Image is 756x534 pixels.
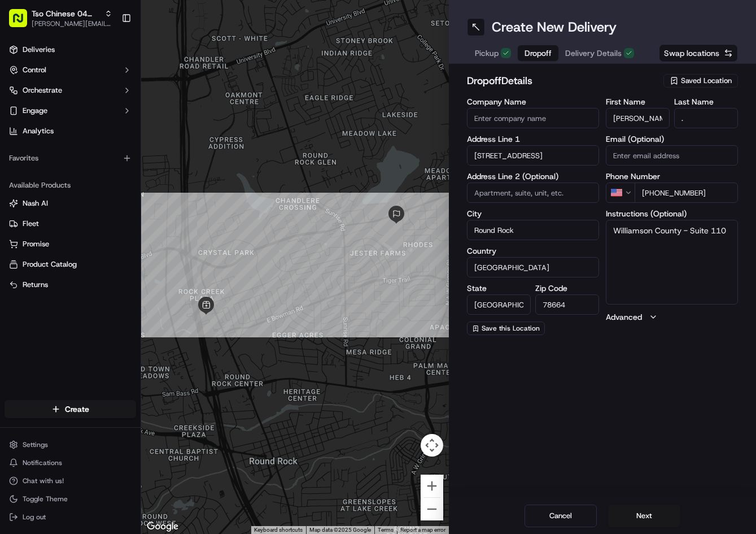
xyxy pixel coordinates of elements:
span: Settings [23,440,48,449]
span: Save this Location [482,324,540,333]
span: Promise [23,239,49,249]
button: See all [175,145,206,158]
span: Chat with us! [23,476,64,485]
input: Enter last name [674,108,738,128]
span: Dropoff [525,47,552,59]
a: Nash AI [9,198,132,209]
a: Deliveries [5,41,136,59]
button: Map camera controls [421,434,443,457]
button: Toggle Theme [5,491,136,507]
label: Email (Optional) [606,135,738,143]
div: 💻 [95,254,104,263]
a: 💻API Documentation [91,248,186,268]
span: Deliveries [23,45,55,55]
button: Settings [5,437,136,453]
button: Swap locations [659,44,738,62]
img: 1736555255976-a54dd68f-1ca7-489b-9aae-adbdc363a1c4 [23,206,32,215]
span: Log out [23,513,46,522]
button: Cancel [525,505,597,527]
h2: dropoff Details [467,73,657,89]
span: Control [23,65,46,75]
input: Enter city [467,220,599,240]
span: Pylon [112,280,137,289]
div: Past conversations [11,147,76,156]
button: Tso Chinese 04 Round Rock [32,8,100,19]
button: Engage [5,102,136,120]
a: Product Catalog [9,259,132,270]
input: Enter state [467,294,531,315]
input: Enter zip code [535,294,599,315]
div: Favorites [5,149,136,167]
img: Google [144,519,181,534]
span: [DATE] [100,175,123,184]
input: Enter first name [606,108,670,128]
span: Nash AI [23,198,48,209]
span: Notifications [23,458,62,467]
input: Got a question? Start typing here... [29,73,203,85]
button: Chat with us! [5,473,136,489]
span: Fleet [23,219,39,229]
input: Enter phone number [635,183,738,203]
label: State [467,284,531,292]
span: Swap locations [664,47,719,59]
button: Start new chat [192,111,206,125]
button: Returns [5,276,136,294]
button: Control [5,61,136,79]
span: Engage [23,106,47,116]
span: [PERSON_NAME] [35,206,91,215]
button: Promise [5,235,136,253]
a: Terms (opens in new tab) [378,527,394,533]
span: • [94,206,98,215]
img: Brigitte Vinadas [11,195,29,213]
button: Saved Location [663,73,738,89]
img: 1736555255976-a54dd68f-1ca7-489b-9aae-adbdc363a1c4 [11,108,32,128]
span: Pickup [475,47,499,59]
button: Log out [5,509,136,525]
button: Nash AI [5,194,136,212]
label: Address Line 1 [467,135,599,143]
button: Next [608,505,680,527]
label: Phone Number [606,172,738,180]
span: Delivery Details [565,47,622,59]
input: Apartment, suite, unit, etc. [467,183,599,203]
span: Product Catalog [23,259,77,270]
img: 1736555255976-a54dd68f-1ca7-489b-9aae-adbdc363a1c4 [23,176,32,185]
button: Keyboard shortcuts [254,526,303,534]
label: Last Name [674,98,738,106]
span: [PERSON_NAME] [35,175,91,184]
label: Country [467,247,599,255]
button: Product Catalog [5,255,136,273]
button: Zoom out [421,498,443,520]
a: Promise [9,239,132,249]
label: First Name [606,98,670,106]
button: [PERSON_NAME][EMAIL_ADDRESS][DOMAIN_NAME] [32,19,112,28]
span: [DATE] [100,206,123,215]
label: Address Line 2 (Optional) [467,172,599,180]
label: City [467,210,599,218]
button: Save this Location [467,322,545,335]
p: Welcome 👋 [11,45,206,63]
img: 1738778727109-b901c2ba-d612-49f7-a14d-d897ce62d23f [24,108,44,128]
button: Orchestrate [5,81,136,99]
button: Zoom in [421,475,443,497]
span: Returns [23,280,48,290]
label: Advanced [606,311,642,323]
span: Map data ©2025 Google [309,527,371,533]
span: Knowledge Base [23,253,86,264]
input: Enter address [467,145,599,166]
label: Company Name [467,98,599,106]
button: Fleet [5,215,136,233]
span: Analytics [23,126,54,136]
a: Powered byPylon [80,280,137,289]
a: Open this area in Google Maps (opens a new window) [144,519,181,534]
textarea: Williamson County - Suite 110 [606,220,738,305]
a: 📗Knowledge Base [7,248,91,268]
label: Zip Code [535,284,599,292]
button: Notifications [5,455,136,471]
div: Available Products [5,176,136,194]
div: 📗 [11,254,20,263]
input: Enter email address [606,145,738,166]
h1: Create New Delivery [492,18,617,36]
